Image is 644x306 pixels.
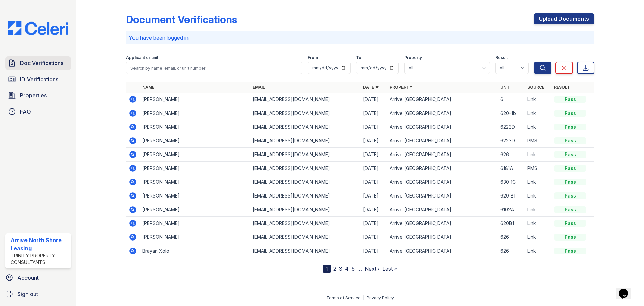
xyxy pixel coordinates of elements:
td: 6 [498,93,525,106]
td: [EMAIL_ADDRESS][DOMAIN_NAME] [250,134,360,148]
td: 630 1C [498,175,525,189]
a: Sign out [3,287,74,301]
div: Pass [554,110,586,117]
a: Result [554,85,570,90]
span: Doc Verifications [20,59,63,67]
td: Arrive [GEOGRAPHIC_DATA] [387,217,497,230]
td: [PERSON_NAME] [140,203,250,217]
td: [EMAIL_ADDRESS][DOMAIN_NAME] [250,189,360,203]
div: Pass [554,96,586,103]
div: Pass [554,151,586,158]
a: Property [390,85,412,90]
div: Arrive North Shore Leasing [11,236,68,252]
td: Arrive [GEOGRAPHIC_DATA] [387,244,497,258]
td: 626 [498,244,525,258]
td: 6181A [498,162,525,175]
td: Link [525,217,551,230]
span: Account [17,274,39,282]
td: 620-1b [498,106,525,120]
a: Source [527,85,544,90]
a: Unit [500,85,511,90]
td: Arrive [GEOGRAPHIC_DATA] [387,106,497,120]
label: From [308,55,318,60]
td: [PERSON_NAME] [140,217,250,230]
td: Arrive [GEOGRAPHIC_DATA] [387,175,497,189]
td: [EMAIL_ADDRESS][DOMAIN_NAME] [250,203,360,217]
td: Arrive [GEOGRAPHIC_DATA] [387,120,497,134]
td: [PERSON_NAME] [140,230,250,244]
td: [EMAIL_ADDRESS][DOMAIN_NAME] [250,230,360,244]
td: [DATE] [360,203,387,217]
img: CE_Logo_Blue-a8612792a0a2168367f1c8372b55b34899dd931a85d93a1a3d3e32e68fde9ad4.png [3,21,74,35]
div: Pass [554,192,586,199]
div: Pass [554,234,586,241]
td: Arrive [GEOGRAPHIC_DATA] [387,230,497,244]
td: PMS [525,134,551,148]
td: [DATE] [360,189,387,203]
label: Result [495,55,508,60]
td: [EMAIL_ADDRESS][DOMAIN_NAME] [250,162,360,175]
a: Properties [5,89,71,102]
div: 1 [323,265,331,273]
a: Last » [382,265,397,272]
label: Property [404,55,422,60]
input: Search by name, email, or unit number [126,62,302,74]
td: [EMAIL_ADDRESS][DOMAIN_NAME] [250,93,360,106]
a: Upload Documents [534,13,594,24]
div: | [363,295,364,300]
td: 626 [498,148,525,162]
td: [DATE] [360,93,387,106]
td: [PERSON_NAME] [140,189,250,203]
td: [DATE] [360,134,387,148]
td: [DATE] [360,244,387,258]
td: [EMAIL_ADDRESS][DOMAIN_NAME] [250,120,360,134]
td: 6223D [498,134,525,148]
label: Applicant or unit [126,55,158,60]
a: 4 [345,265,349,272]
td: [PERSON_NAME] [140,106,250,120]
td: 620B1 [498,217,525,230]
div: Pass [554,248,586,254]
td: [DATE] [360,175,387,189]
a: Doc Verifications [5,56,71,70]
td: [DATE] [360,162,387,175]
td: [DATE] [360,230,387,244]
td: [EMAIL_ADDRESS][DOMAIN_NAME] [250,148,360,162]
div: Trinity Property Consultants [11,252,68,266]
span: FAQ [20,107,31,116]
td: Link [525,230,551,244]
span: Properties [20,91,47,99]
a: Terms of Service [326,295,361,300]
td: [PERSON_NAME] [140,148,250,162]
label: To [356,55,361,60]
span: ID Verifications [20,75,58,83]
div: Document Verifications [126,13,237,26]
div: Pass [554,137,586,144]
td: [DATE] [360,217,387,230]
td: [PERSON_NAME] [140,134,250,148]
td: [PERSON_NAME] [140,120,250,134]
td: [EMAIL_ADDRESS][DOMAIN_NAME] [250,175,360,189]
td: Link [525,93,551,106]
td: Link [525,148,551,162]
td: [DATE] [360,120,387,134]
a: Email [253,85,265,90]
td: 6223D [498,120,525,134]
a: FAQ [5,105,71,118]
td: 620 B1 [498,189,525,203]
td: Arrive [GEOGRAPHIC_DATA] [387,189,497,203]
p: You have been logged in [129,34,592,42]
a: Next › [365,265,380,272]
td: Arrive [GEOGRAPHIC_DATA] [387,134,497,148]
span: Sign out [17,290,38,298]
td: [DATE] [360,148,387,162]
iframe: chat widget [616,279,637,299]
td: [DATE] [360,106,387,120]
span: … [357,265,362,273]
td: Link [525,189,551,203]
td: 626 [498,230,525,244]
td: Arrive [GEOGRAPHIC_DATA] [387,162,497,175]
td: Link [525,203,551,217]
div: Pass [554,124,586,130]
td: Link [525,120,551,134]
